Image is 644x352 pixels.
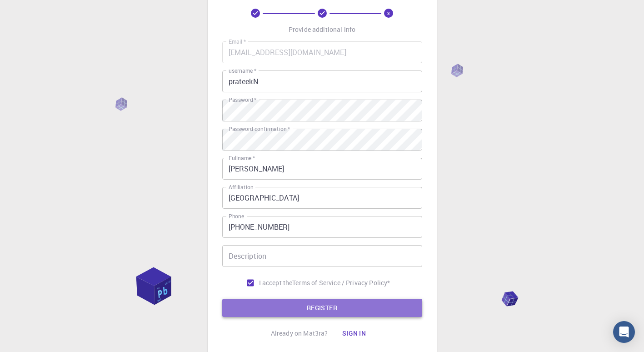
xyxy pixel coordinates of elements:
label: Password [229,96,256,104]
div: Open Intercom Messenger [613,321,635,343]
label: Password confirmation [229,125,290,133]
label: username [229,67,256,75]
button: Sign in [335,324,373,342]
label: Email [229,38,246,45]
label: Affiliation [229,183,253,191]
span: I accept the [259,278,293,287]
text: 3 [387,10,390,16]
button: REGISTER [222,299,422,317]
p: Already on Mat3ra? [271,329,328,338]
label: Fullname [229,154,255,162]
label: Phone [229,212,244,220]
a: Terms of Service / Privacy Policy* [292,278,390,287]
p: Provide additional info [289,25,355,34]
p: Terms of Service / Privacy Policy * [292,278,390,287]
